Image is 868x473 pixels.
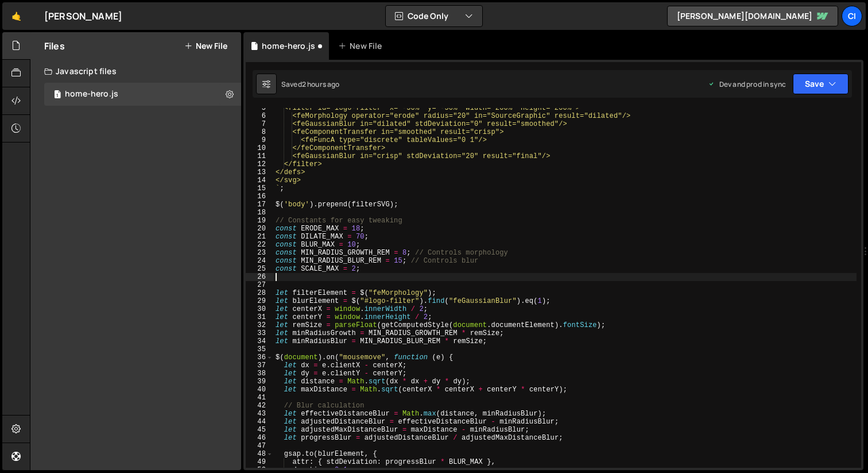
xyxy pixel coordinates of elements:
[246,289,273,297] div: 28
[246,378,273,386] div: 39
[246,386,273,394] div: 40
[184,41,227,51] button: New File
[246,329,273,337] div: 33
[246,257,273,265] div: 24
[54,91,61,100] span: 1
[246,152,273,160] div: 11
[246,402,273,410] div: 42
[246,337,273,345] div: 34
[246,241,273,249] div: 22
[338,40,386,52] div: New File
[246,184,273,193] div: 15
[65,89,118,99] div: home-hero.js
[246,144,273,152] div: 10
[667,6,838,26] a: [PERSON_NAME][DOMAIN_NAME]
[246,160,273,168] div: 12
[246,370,273,378] div: 38
[44,9,122,23] div: [PERSON_NAME]
[44,83,241,106] div: 17362/48282.js
[708,79,786,89] div: Dev and prod in sync
[246,362,273,370] div: 37
[262,40,315,52] div: home-hero.js
[30,60,241,83] div: Javascript files
[246,233,273,241] div: 21
[246,345,273,353] div: 35
[246,201,273,209] div: 17
[246,104,273,112] div: 5
[386,6,482,26] button: Code Only
[793,74,848,94] button: Save
[246,353,273,362] div: 36
[281,79,340,89] div: Saved
[302,79,340,89] div: 2 hours ago
[246,410,273,418] div: 43
[246,209,273,217] div: 18
[246,249,273,257] div: 23
[246,273,273,281] div: 26
[44,40,65,52] h2: Files
[246,458,273,466] div: 49
[246,426,273,434] div: 45
[246,128,273,136] div: 8
[246,418,273,426] div: 44
[842,6,862,26] a: ci
[246,434,273,442] div: 46
[246,281,273,289] div: 27
[246,321,273,329] div: 32
[246,225,273,233] div: 20
[2,2,30,30] a: 🤙
[246,394,273,402] div: 41
[246,176,273,184] div: 14
[246,450,273,458] div: 48
[246,442,273,450] div: 47
[246,193,273,201] div: 16
[246,168,273,176] div: 13
[246,112,273,120] div: 6
[246,297,273,305] div: 29
[246,136,273,144] div: 9
[246,217,273,225] div: 19
[246,305,273,313] div: 30
[246,313,273,321] div: 31
[246,120,273,128] div: 7
[246,265,273,273] div: 25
